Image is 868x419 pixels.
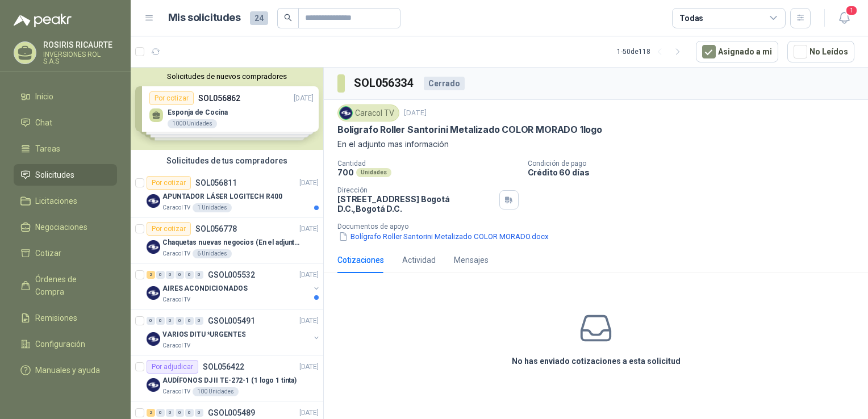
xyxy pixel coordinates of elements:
h3: No has enviado cotizaciones a esta solicitud [512,355,681,367]
div: 2 [147,409,155,417]
div: Cotizaciones [337,254,384,266]
a: Licitaciones [14,190,117,212]
div: Unidades [356,168,391,177]
p: SOL056811 [195,179,237,187]
div: 1 - 50 de 118 [617,43,687,61]
span: Tareas [35,143,60,155]
a: Por adjudicarSOL056422[DATE] Company LogoAUDÍFONOS DJ II TE-272-1 (1 logo 1 tinta)Caracol TV100 U... [131,355,323,401]
button: Asignado a mi [696,41,778,62]
div: Mensajes [454,254,489,266]
div: Solicitudes de nuevos compradoresPor cotizarSOL056862[DATE] Esponja de Cocina1000 UnidadesPor cot... [131,68,323,150]
div: Caracol TV [337,104,399,121]
span: Inicio [35,90,53,103]
p: [DATE] [299,178,319,188]
p: Chaquetas nuevas negocios (En el adjunto mas informacion) [162,237,304,248]
p: [DATE] [299,270,319,280]
a: Manuales y ayuda [14,359,117,381]
p: 700 [337,167,354,177]
div: 0 [185,409,194,417]
img: Company Logo [147,332,160,346]
span: Órdenes de Compra [35,273,106,298]
span: 24 [250,11,268,25]
p: ROSIRIS RICAURTE [43,41,117,49]
button: 1 [834,8,854,28]
div: Solicitudes de tus compradores [131,150,323,171]
div: 0 [195,409,203,417]
span: Remisiones [35,312,77,324]
div: 0 [156,271,165,279]
span: Solicitudes [35,169,74,181]
p: Caracol TV [162,341,190,350]
p: Caracol TV [162,295,190,304]
a: Chat [14,112,117,133]
img: Company Logo [340,107,352,119]
a: Negociaciones [14,216,117,238]
span: search [284,14,292,22]
div: 0 [147,317,155,325]
p: GSOL005491 [208,317,255,325]
a: Solicitudes [14,164,117,186]
p: [DATE] [299,362,319,372]
p: [DATE] [299,408,319,418]
div: 0 [185,271,194,279]
p: Condición de pago [528,160,864,167]
img: Logo peakr [14,14,72,27]
div: Actividad [402,254,436,266]
p: INVERSIONES ROL S.A.S [43,51,117,65]
div: 0 [195,271,203,279]
a: Inicio [14,86,117,107]
div: 0 [176,409,184,417]
div: Por adjudicar [147,360,198,374]
div: 1 Unidades [193,203,232,212]
button: Bolígrafo Roller Santorini Metalizado COLOR MORADO.docx [337,231,550,242]
span: 1 [845,5,858,16]
div: Todas [679,12,703,24]
span: Configuración [35,338,85,350]
a: 0 0 0 0 0 0 GSOL005491[DATE] Company LogoVARIOS DITU *URGENTESCaracol TV [147,314,321,350]
span: Manuales y ayuda [35,364,100,376]
p: SOL056778 [195,225,237,233]
p: SOL056422 [203,363,244,371]
p: Caracol TV [162,203,190,212]
p: [DATE] [404,108,427,119]
div: Cerrado [424,77,465,90]
div: 0 [156,317,165,325]
a: Por cotizarSOL056778[DATE] Company LogoChaquetas nuevas negocios (En el adjunto mas informacion)C... [131,217,323,263]
p: GSOL005489 [208,409,255,417]
div: 100 Unidades [193,387,239,396]
img: Company Logo [147,286,160,300]
p: [STREET_ADDRESS] Bogotá D.C. , Bogotá D.C. [337,194,495,213]
div: 0 [185,317,194,325]
img: Company Logo [147,194,160,208]
div: Por cotizar [147,176,191,190]
span: Chat [35,116,52,129]
p: [DATE] [299,316,319,326]
p: Documentos de apoyo [337,223,863,231]
img: Company Logo [147,378,160,392]
a: Configuración [14,333,117,355]
div: 0 [166,317,174,325]
a: 2 0 0 0 0 0 GSOL005532[DATE] Company LogoAIRES ACONDICIONADOSCaracol TV [147,268,321,304]
button: Solicitudes de nuevos compradores [135,72,319,81]
div: 6 Unidades [193,249,232,258]
h1: Mis solicitudes [168,10,241,26]
a: Órdenes de Compra [14,269,117,303]
a: Remisiones [14,307,117,329]
p: Caracol TV [162,387,190,396]
p: AIRES ACONDICIONADOS [162,283,248,294]
img: Company Logo [147,240,160,254]
div: Por cotizar [147,222,191,236]
div: 0 [166,271,174,279]
p: Caracol TV [162,249,190,258]
div: 0 [176,271,184,279]
p: Bolígrafo Roller Santorini Metalizado COLOR MORADO 1logo [337,124,602,136]
p: APUNTADOR LÁSER LOGITECH R400 [162,191,282,202]
p: Cantidad [337,160,519,167]
a: Por cotizarSOL056811[DATE] Company LogoAPUNTADOR LÁSER LOGITECH R400Caracol TV1 Unidades [131,171,323,217]
div: 0 [166,409,174,417]
div: 0 [195,317,203,325]
span: Cotizar [35,247,61,259]
p: [DATE] [299,224,319,234]
p: AUDÍFONOS DJ II TE-272-1 (1 logo 1 tinta) [162,375,297,386]
span: Licitaciones [35,195,77,207]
